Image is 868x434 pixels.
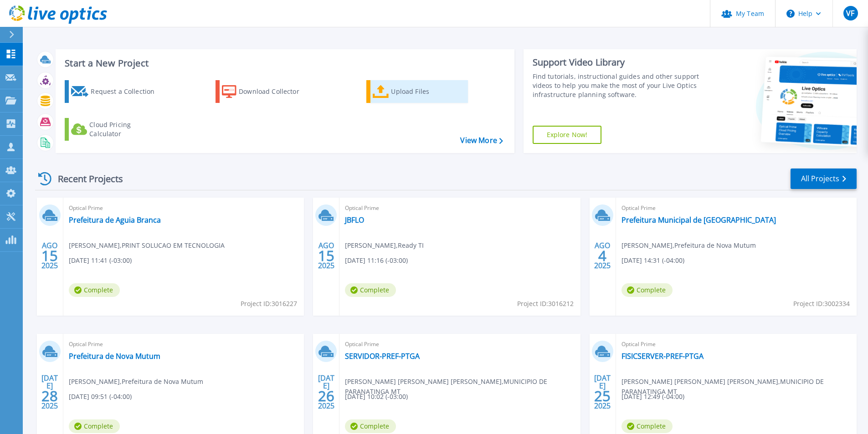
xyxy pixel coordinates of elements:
span: 15 [318,252,334,260]
span: Complete [69,419,120,433]
span: Complete [345,419,396,433]
span: Project ID: 3016227 [241,299,297,309]
div: Support Video Library [533,56,703,68]
span: 15 [41,252,58,260]
span: Optical Prime [621,339,851,349]
span: Complete [621,283,673,297]
span: Complete [345,283,396,297]
span: [PERSON_NAME] , Ready TI [345,240,424,250]
a: Request a Collection [65,80,166,103]
div: AGO 2025 [41,239,58,272]
div: AGO 2025 [318,239,335,272]
div: AGO 2025 [594,239,611,272]
a: Prefeitura de Aguia Branca [69,215,161,225]
a: Download Collector [216,80,317,103]
span: [PERSON_NAME] [PERSON_NAME] [PERSON_NAME] , MUNICIPIO DE PARANATINGA MT [345,377,580,397]
h3: Start a New Project [65,58,503,68]
span: [PERSON_NAME] , PRINT SOLUCAO EM TECNOLOGIA [69,240,225,250]
span: 4 [598,252,606,260]
span: Optical Prime [69,339,298,349]
span: [DATE] 11:41 (-03:00) [69,255,132,266]
span: Project ID: 3016212 [517,299,574,309]
div: Upload Files [391,82,464,101]
a: Upload Files [366,80,468,103]
span: Optical Prime [345,203,575,213]
a: View More [460,136,503,145]
span: 25 [594,392,611,400]
a: SERVIDOR-PREF-PTGA [345,352,420,361]
a: Prefeitura de Nova Mutum [69,352,160,361]
a: All Projects [791,168,857,189]
span: VF [846,10,854,17]
span: [DATE] 09:51 (-04:00) [69,392,132,402]
div: [DATE] 2025 [41,375,58,408]
div: Download Collector [239,82,312,101]
a: Prefeitura Municipal de [GEOGRAPHIC_DATA] [621,215,776,225]
div: Request a Collection [91,82,164,101]
a: FISICSERVER-PREF-PTGA [621,352,704,361]
span: [PERSON_NAME] , Prefeitura de Nova Mutum [621,240,756,250]
div: Find tutorials, instructional guides and other support videos to help you make the most of your L... [533,72,703,99]
div: Cloud Pricing Calculator [89,120,162,138]
span: [DATE] 10:02 (-03:00) [345,392,408,402]
a: Explore Now! [533,126,602,144]
a: Cloud Pricing Calculator [65,118,166,141]
span: 28 [41,392,58,400]
span: 26 [318,392,334,400]
div: Recent Projects [35,168,135,190]
span: Project ID: 3002334 [793,299,850,309]
span: Complete [621,419,673,433]
span: Complete [69,283,120,297]
span: Optical Prime [345,339,575,349]
span: [DATE] 11:16 (-03:00) [345,255,408,266]
div: [DATE] 2025 [594,375,611,408]
a: JBFLO [345,215,364,225]
div: [DATE] 2025 [318,375,335,408]
span: [PERSON_NAME] , Prefeitura de Nova Mutum [69,377,203,387]
span: [PERSON_NAME] [PERSON_NAME] [PERSON_NAME] , MUNICIPIO DE PARANATINGA MT [621,377,857,397]
span: Optical Prime [621,203,851,213]
span: [DATE] 12:49 (-04:00) [621,392,684,402]
span: [DATE] 14:31 (-04:00) [621,255,684,266]
span: Optical Prime [69,203,298,213]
